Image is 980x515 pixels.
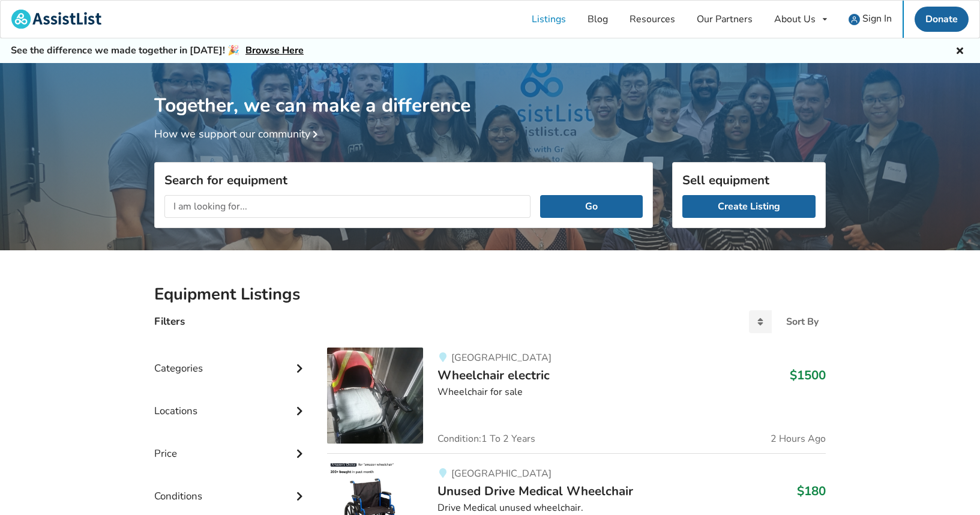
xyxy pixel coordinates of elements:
[154,284,826,305] h2: Equipment Listings
[437,483,633,499] span: Unused Drive Medical Wheelchair
[437,367,550,384] span: Wheelchair electric
[521,1,577,38] a: Listings
[154,423,308,466] div: Price
[154,315,185,328] h4: Filters
[682,195,816,218] a: Create Listing
[437,501,826,515] div: Drive Medical unused wheelchair.
[619,1,686,38] a: Resources
[771,434,826,444] span: 2 Hours Ago
[862,12,892,25] span: Sign In
[327,348,826,453] a: mobility-wheelchair electric [GEOGRAPHIC_DATA]Wheelchair electric$1500Wheelchair for saleConditio...
[154,63,826,118] h1: Together, we can make a difference
[245,44,304,57] a: Browse Here
[164,172,643,188] h3: Search for equipment
[849,14,860,25] img: user icon
[451,351,552,364] span: [GEOGRAPHIC_DATA]
[164,195,531,218] input: I am looking for...
[797,483,826,499] h3: $180
[451,467,552,480] span: [GEOGRAPHIC_DATA]
[577,1,619,38] a: Blog
[437,434,535,444] span: Condition: 1 To 2 Years
[774,14,816,24] div: About Us
[154,127,322,141] a: How we support our community
[790,367,826,383] h3: $1500
[682,172,816,188] h3: Sell equipment
[540,195,643,218] button: Go
[154,338,308,381] div: Categories
[437,385,826,399] div: Wheelchair for sale
[11,44,304,57] h5: See the difference we made together in [DATE]! 🎉
[686,1,763,38] a: Our Partners
[327,348,423,444] img: mobility-wheelchair electric
[838,1,903,38] a: user icon Sign In
[11,10,101,29] img: assistlist-logo
[915,7,969,32] a: Donate
[786,317,819,327] div: Sort By
[154,381,308,423] div: Locations
[154,466,308,508] div: Conditions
